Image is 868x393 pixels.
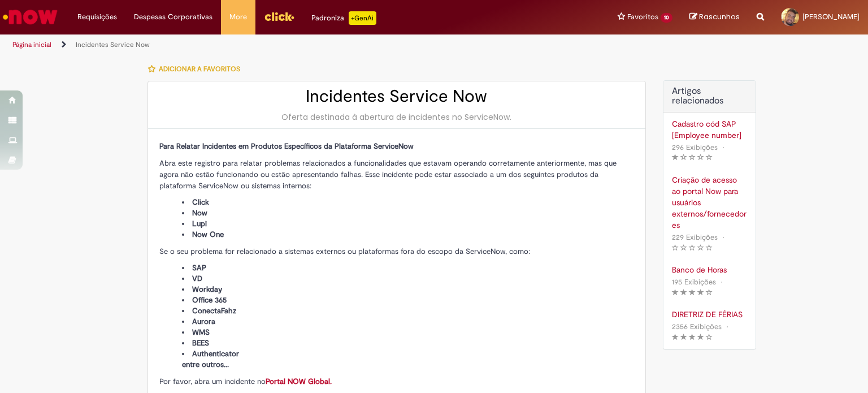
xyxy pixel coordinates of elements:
[192,274,202,283] span: VD
[349,11,376,25] p: +GenAi
[627,11,658,23] span: Favoritos
[159,377,332,386] span: Por favor, abra um incidente no
[192,284,222,294] span: Workday
[192,263,206,273] span: SAP
[192,208,207,218] span: Now
[192,295,227,305] span: Office 365
[264,8,294,25] img: click_logo_yellow_360x200.png
[76,40,150,49] a: Incidentes Service Now
[672,264,747,275] a: Banco de Horas
[672,277,716,287] span: 195 Exibições
[159,141,414,151] span: Para Relatar Incidentes em Produtos Específicos da Plataforma ServiceNow
[311,11,376,25] div: Padroniza
[229,11,247,23] span: More
[718,274,725,290] span: •
[192,349,239,359] span: Authenticator
[661,13,672,23] span: 10
[720,230,727,245] span: •
[147,57,246,81] button: Adicionar a Favoritos
[159,87,634,106] h2: Incidentes Service Now
[672,322,722,331] span: 2356 Exibições
[802,12,860,21] span: [PERSON_NAME]
[192,317,215,326] span: Aurora
[672,118,747,141] a: Cadastro cód SAP [Employee number]
[724,319,731,334] span: •
[720,140,727,155] span: •
[699,11,740,22] span: Rascunhos
[672,232,718,242] span: 229 Exibições
[12,40,51,49] a: Página inicial
[192,306,236,316] span: ConectaFahz
[182,360,229,369] span: entre outros...
[266,377,332,386] a: Portal NOW Global.
[672,174,747,231] a: Criação de acesso ao portal Now para usuários externos/fornecedores
[77,11,117,23] span: Requisições
[192,338,209,348] span: BEES
[159,158,617,191] span: Abra este registro para relatar problemas relacionados a funcionalidades que estavam operando cor...
[672,309,747,320] a: DIRETRIZ DE FÉRIAS
[672,142,718,152] span: 296 Exibições
[192,197,209,207] span: Click
[192,327,210,337] span: WMS
[159,64,240,74] span: Adicionar a Favoritos
[192,219,207,228] span: Lupi
[159,111,634,123] div: Oferta destinada à abertura de incidentes no ServiceNow.
[1,6,59,28] img: ServiceNow
[134,11,212,23] span: Despesas Corporativas
[689,12,740,23] a: Rascunhos
[159,247,530,256] span: Se o seu problema for relacionado a sistemas externos ou plataformas fora do escopo da ServiceNow...
[8,34,570,55] ul: Trilhas de página
[672,87,747,106] h3: Artigos relacionados
[192,230,224,239] span: Now One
